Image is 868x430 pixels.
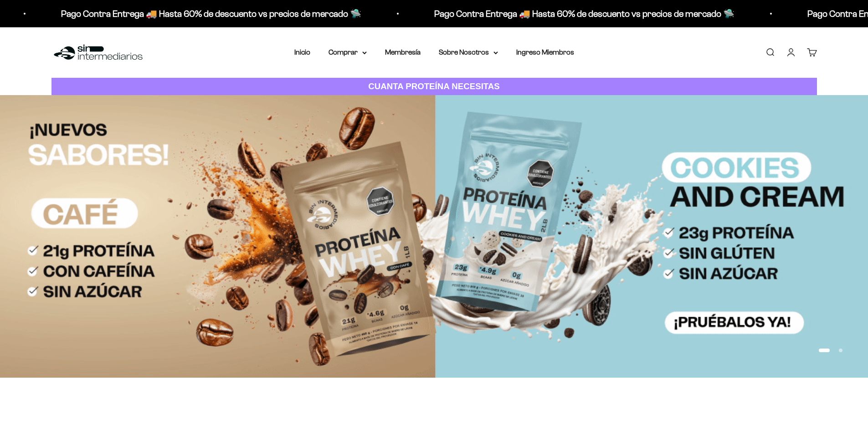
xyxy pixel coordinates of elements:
[432,6,733,21] p: Pago Contra Entrega 🚚 Hasta 60% de descuento vs precios de mercado 🛸
[294,48,310,56] a: Inicio
[368,81,500,91] strong: CUANTA PROTEÍNA NECESITAS
[385,48,421,56] a: Membresía
[329,46,367,58] summary: Comprar
[439,46,498,58] summary: Sobre Nosotros
[59,6,360,21] p: Pago Contra Entrega 🚚 Hasta 60% de descuento vs precios de mercado 🛸
[516,48,574,56] a: Ingreso Miembros
[51,78,817,96] a: CUANTA PROTEÍNA NECESITAS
